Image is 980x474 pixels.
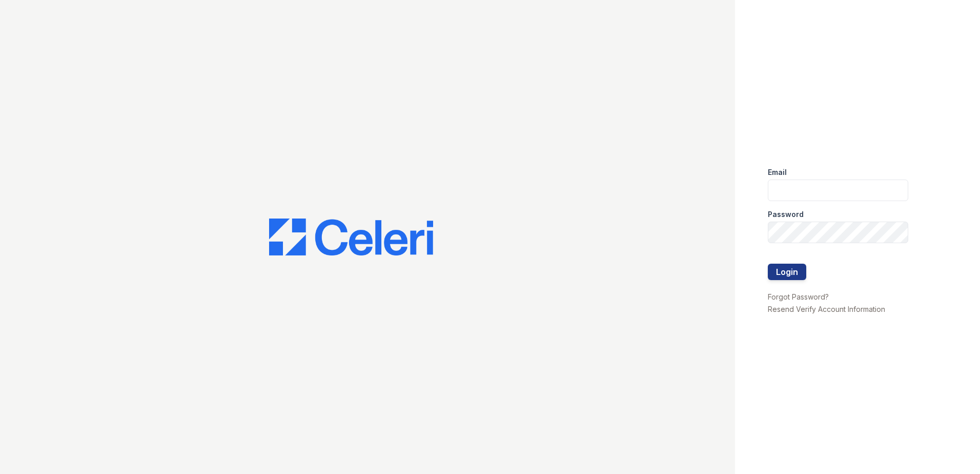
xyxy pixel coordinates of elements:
[768,292,829,301] a: Forgot Password?
[269,219,433,255] img: CE_Logo_Blue-a8612792a0a2168367f1c8372b55b34899dd931a85d93a1a3d3e32e68fde9ad4.png
[768,264,806,280] button: Login
[768,305,885,313] a: Resend Verify Account Information
[768,209,804,220] label: Password
[768,167,787,177] label: Email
